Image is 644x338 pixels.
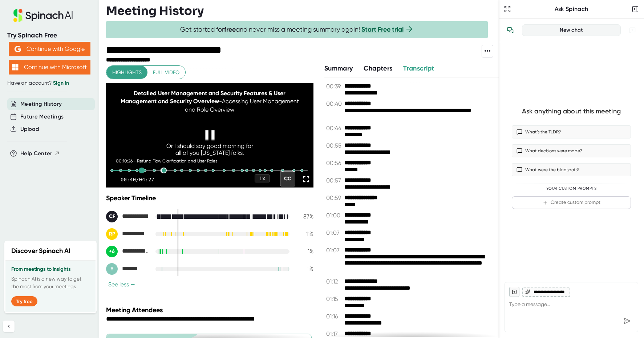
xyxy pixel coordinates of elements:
[130,282,135,287] span: −
[326,229,343,236] span: 01:07
[106,194,313,202] div: Speaker Timeline
[106,211,118,222] div: CF
[224,25,236,33] b: free
[326,83,343,90] span: 00:39
[121,177,154,182] div: 00:40 / 04:27
[11,275,90,290] p: Spinach AI is a new way to get the most from your meetings
[112,68,142,77] span: Highlights
[513,5,630,13] div: Ask Spinach
[106,263,118,275] div: Y
[364,64,392,72] span: Chapters
[326,194,343,201] span: 00:59
[295,213,313,220] div: 87 %
[7,80,92,86] div: Have an account?
[326,177,343,184] span: 00:57
[20,100,62,108] button: Meeting History
[326,313,343,320] span: 01:16
[326,247,343,254] span: 01:07
[503,23,518,37] button: View conversation history
[512,186,631,191] div: Your Custom Prompts
[255,174,270,182] div: 1 x
[403,64,434,73] button: Transcript
[326,295,343,302] span: 01:15
[106,4,204,18] h3: Meeting History
[147,66,185,79] button: Full video
[630,4,640,14] button: Close conversation sidebar
[295,248,313,255] div: 1 %
[11,246,70,256] h2: Discover Spinach AI
[153,68,179,77] span: Full video
[117,89,303,114] div: - Accessing User Management and Role Overview
[326,142,343,149] span: 00:55
[326,125,343,132] span: 00:44
[121,90,286,105] span: Detailed User Management and Security Features & User Management and Security Overview
[7,31,92,40] div: Try Spinach Free
[20,149,60,158] button: Help Center
[15,46,21,52] img: Aehbyd4JwY73AAAAAElFTkSuQmCC
[364,64,392,73] button: Chapters
[106,228,118,240] div: RP
[502,4,513,14] button: Expand to Ask Spinach page
[158,140,262,159] div: Or I should say good morning for all of you [US_STATE] folks.
[512,144,631,157] button: What decisions were made?
[326,212,343,219] span: 01:00
[9,42,90,56] button: Continue with Google
[11,266,90,272] h3: From meetings to insights
[106,66,147,79] button: Highlights
[295,230,313,237] div: 11 %
[106,246,118,257] div: +6
[280,171,295,186] div: CC
[20,125,39,133] button: Upload
[361,25,404,33] a: Start Free trial
[512,196,631,209] button: Create custom prompt
[324,64,353,72] span: Summary
[53,80,69,86] a: Sign in
[106,306,315,314] div: Meeting Attendees
[3,321,15,332] button: Collapse sidebar
[512,125,631,138] button: What’s the TLDR?
[527,27,616,33] div: New chat
[9,60,90,75] button: Continue with Microsoft
[20,149,52,158] span: Help Center
[326,100,343,107] span: 00:40
[326,160,343,166] span: 00:56
[512,163,631,176] button: What were the blindspots?
[620,314,633,327] div: Send message
[11,296,37,306] button: Try free
[324,64,353,73] button: Summary
[326,278,343,285] span: 01:12
[20,113,64,121] button: Future Meetings
[106,281,137,288] button: See less−
[180,25,414,34] span: Get started for and never miss a meeting summary again!
[295,265,313,272] div: 1 %
[403,64,434,72] span: Transcript
[326,330,343,337] span: 01:17
[522,107,621,116] div: Ask anything about this meeting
